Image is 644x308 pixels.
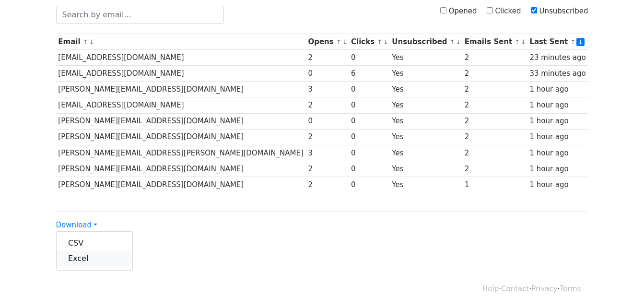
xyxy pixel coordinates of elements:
[456,38,461,46] a: ↓
[56,6,224,24] input: Search by email...
[531,6,588,17] label: Unsubscribed
[306,34,349,50] th: Opens
[56,161,306,177] td: [PERSON_NAME][EMAIL_ADDRESS][DOMAIN_NAME]
[462,66,527,82] td: 2
[527,129,588,145] td: 1 hour ago
[56,129,306,145] td: [PERSON_NAME][EMAIL_ADDRESS][DOMAIN_NAME]
[527,34,588,50] th: Last Sent
[57,251,132,266] a: Excel
[570,38,575,46] a: ↑
[306,50,349,66] td: 2
[349,82,389,97] td: 0
[596,262,644,308] iframe: Chat Widget
[349,97,389,113] td: 0
[527,113,588,129] td: 1 hour ago
[462,34,527,50] th: Emails Sent
[306,66,349,82] td: 0
[560,284,581,293] a: Terms
[390,145,463,161] td: Yes
[527,177,588,192] td: 1 hour ago
[462,161,527,177] td: 2
[527,161,588,177] td: 1 hour ago
[83,38,88,46] a: ↑
[462,177,527,192] td: 1
[349,34,389,50] th: Clicks
[440,7,446,13] input: Opened
[462,97,527,113] td: 2
[462,145,527,161] td: 2
[349,161,389,177] td: 0
[440,6,477,17] label: Opened
[342,38,348,46] a: ↓
[390,129,463,145] td: Yes
[390,161,463,177] td: Yes
[306,82,349,97] td: 3
[531,284,557,293] a: Privacy
[56,221,97,229] a: Download
[390,66,463,82] td: Yes
[336,38,341,46] a: ↑
[306,113,349,129] td: 0
[306,129,349,145] td: 2
[527,50,588,66] td: 23 minutes ago
[462,129,527,145] td: 2
[501,284,529,293] a: Contact
[349,129,389,145] td: 0
[531,7,537,13] input: Unsubscribed
[56,97,306,113] td: [EMAIL_ADDRESS][DOMAIN_NAME]
[56,177,306,192] td: [PERSON_NAME][EMAIL_ADDRESS][DOMAIN_NAME]
[487,6,521,17] label: Clicked
[462,82,527,97] td: 2
[349,50,389,66] td: 0
[515,38,520,46] a: ↑
[56,113,306,129] td: [PERSON_NAME][EMAIL_ADDRESS][DOMAIN_NAME]
[57,236,132,251] a: CSV
[377,38,382,46] a: ↑
[390,97,463,113] td: Yes
[56,50,306,66] td: [EMAIL_ADDRESS][DOMAIN_NAME]
[349,177,389,192] td: 0
[527,66,588,82] td: 33 minutes ago
[349,113,389,129] td: 0
[89,38,94,46] a: ↓
[462,113,527,129] td: 2
[527,145,588,161] td: 1 hour ago
[390,113,463,129] td: Yes
[306,97,349,113] td: 2
[576,38,585,46] a: ↓
[390,177,463,192] td: Yes
[306,161,349,177] td: 2
[56,66,306,82] td: [EMAIL_ADDRESS][DOMAIN_NAME]
[349,66,389,82] td: 6
[527,82,588,97] td: 1 hour ago
[56,34,306,50] th: Email
[306,177,349,192] td: 2
[306,145,349,161] td: 3
[527,97,588,113] td: 1 hour ago
[390,50,463,66] td: Yes
[390,82,463,97] td: Yes
[383,38,388,46] a: ↓
[482,284,499,293] a: Help
[56,82,306,97] td: [PERSON_NAME][EMAIL_ADDRESS][DOMAIN_NAME]
[521,38,526,46] a: ↓
[56,145,306,161] td: [PERSON_NAME][EMAIL_ADDRESS][PERSON_NAME][DOMAIN_NAME]
[450,38,455,46] a: ↑
[462,50,527,66] td: 2
[349,145,389,161] td: 0
[487,7,493,13] input: Clicked
[390,34,463,50] th: Unsubscribed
